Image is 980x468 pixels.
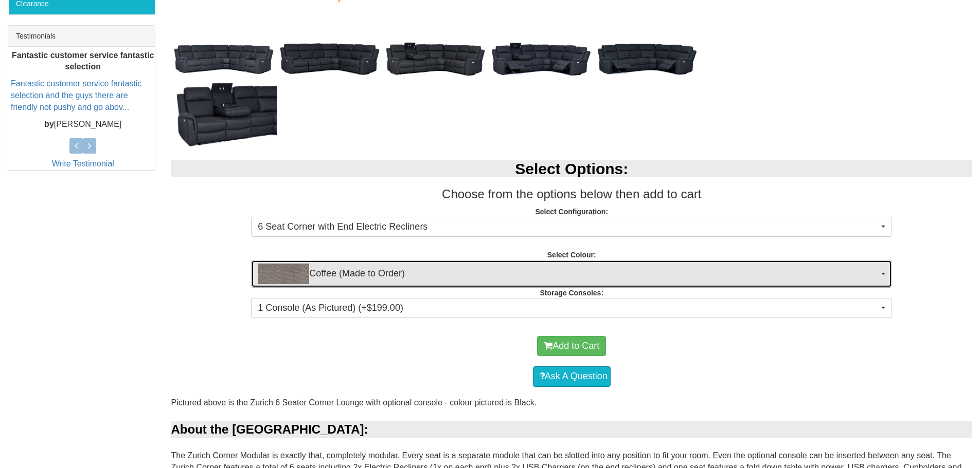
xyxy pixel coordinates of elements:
[11,80,141,112] a: Fantastic customer service fantastic selection and the guys there are friendly not pushy and go a...
[44,120,54,128] b: by
[540,289,603,297] strong: Storage Consoles:
[258,264,879,284] span: Coffee (Made to Order)
[258,220,879,234] span: 6 Seat Corner with End Electric Recliners
[171,188,972,201] h3: Choose from the options below then add to cart
[533,366,611,387] a: Ask A Question
[537,336,606,357] button: Add to Cart
[11,119,155,130] p: [PERSON_NAME]
[251,260,892,288] button: Coffee (Made to Order)Coffee (Made to Order)
[52,159,114,168] a: Write Testimonial
[515,160,628,177] b: Select Options:
[547,251,596,259] strong: Select Colour:
[8,26,155,47] div: Testimonials
[535,208,608,216] strong: Select Configuration:
[12,51,154,71] b: Fantastic customer service fantastic selection
[251,298,892,319] button: 1 Console (As Pictured) (+$199.00)
[258,302,879,315] span: 1 Console (As Pictured) (+$199.00)
[171,421,972,438] div: About the [GEOGRAPHIC_DATA]:
[251,217,892,237] button: 6 Seat Corner with End Electric Recliners
[258,264,309,284] img: Coffee (Made to Order)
